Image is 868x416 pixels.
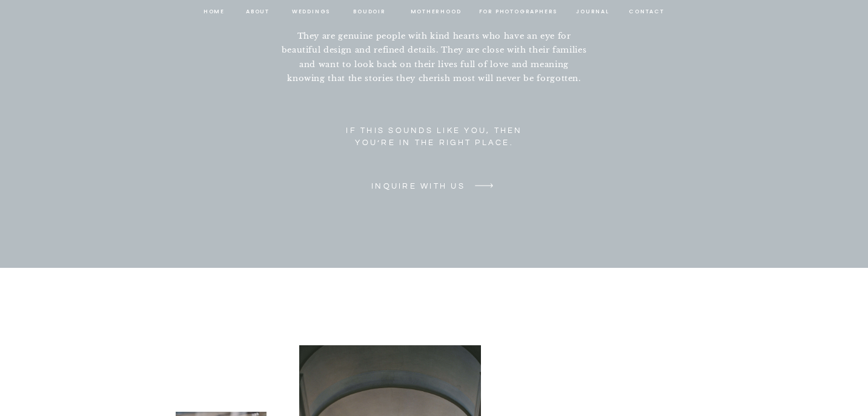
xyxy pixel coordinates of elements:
a: inquire with us [368,181,469,193]
a: home [203,7,226,18]
a: journal [574,7,612,18]
a: Weddings [291,7,332,18]
a: Motherhood [411,7,461,18]
a: BOUDOIR [353,7,387,18]
a: for photographers [479,7,558,18]
a: If this sounds like you, then you’re in the right place. [337,125,532,148]
a: contact [628,7,666,18]
p: They are genuine people with kind hearts who have an eye for beautiful design and refined details... [280,29,589,100]
a: about [245,7,271,18]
